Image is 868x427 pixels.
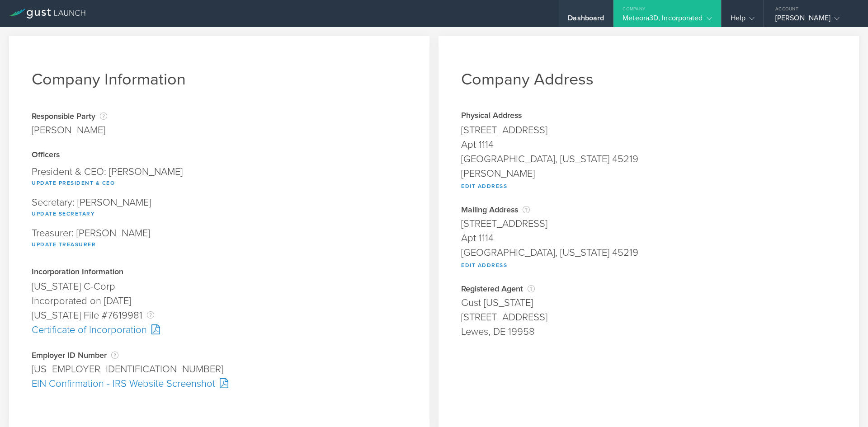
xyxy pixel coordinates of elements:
[461,123,836,137] div: [STREET_ADDRESS]
[461,216,836,231] div: [STREET_ADDRESS]
[731,14,755,27] div: Help
[32,162,407,193] div: President & CEO: [PERSON_NAME]
[32,351,407,360] div: Employer ID Number
[461,166,836,181] div: [PERSON_NAME]
[461,70,836,89] h1: Company Address
[775,14,852,27] div: [PERSON_NAME]
[32,178,115,188] button: Update President & CEO
[32,268,407,277] div: Incorporation Information
[32,323,407,337] div: Certificate of Incorporation
[461,181,507,192] button: Edit Address
[32,362,407,376] div: [US_EMPLOYER_IDENTIFICATION_NUMBER]
[32,308,407,323] div: [US_STATE] File #7619981
[32,376,407,391] div: EIN Confirmation - IRS Website Screenshot
[32,208,95,219] button: Update Secretary
[461,310,836,324] div: [STREET_ADDRESS]
[461,296,836,310] div: Gust [US_STATE]
[461,324,836,339] div: Lewes, DE 19958
[32,70,407,89] h1: Company Information
[461,137,836,152] div: Apt 1114
[32,224,407,254] div: Treasurer: [PERSON_NAME]
[32,151,407,160] div: Officers
[461,245,836,260] div: [GEOGRAPHIC_DATA], [US_STATE] 45219
[461,205,836,214] div: Mailing Address
[461,112,836,121] div: Physical Address
[461,284,836,293] div: Registered Agent
[32,112,107,121] div: Responsible Party
[32,239,96,250] button: Update Treasurer
[461,231,836,245] div: Apt 1114
[623,14,712,27] div: Meteora3D, Incorporated
[32,123,107,137] div: [PERSON_NAME]
[32,193,407,224] div: Secretary: [PERSON_NAME]
[32,279,407,294] div: [US_STATE] C-Corp
[32,294,407,308] div: Incorporated on [DATE]
[461,260,507,271] button: Edit Address
[568,14,604,27] div: Dashboard
[461,152,836,166] div: [GEOGRAPHIC_DATA], [US_STATE] 45219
